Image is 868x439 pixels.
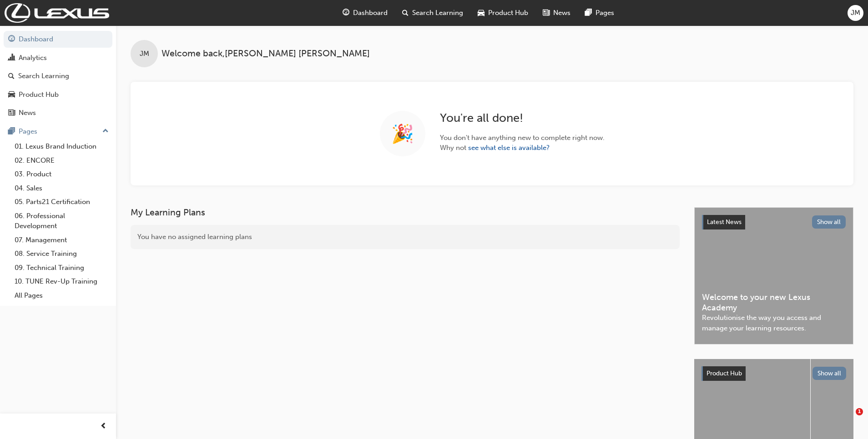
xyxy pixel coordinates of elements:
[694,207,853,344] a: Latest NewsShow allWelcome to your new Lexus AcademyRevolutionise the way you access and manage y...
[702,313,846,333] span: Revolutionise the way you access and manage your learning resources.
[851,8,860,18] span: JM
[11,140,112,154] a: 01. Lexus Brand Induction
[595,8,614,18] span: Pages
[140,49,149,59] span: JM
[848,5,863,21] button: JM
[102,125,109,137] span: up-icon
[343,7,349,19] span: guage-icon
[8,128,15,136] span: pages-icon
[19,53,47,63] div: Analytics
[11,209,112,233] a: 06. Professional Development
[412,8,463,18] span: Search Learning
[4,105,112,121] a: News
[11,247,112,261] a: 08. Service Training
[335,4,395,22] a: guage-iconDashboard
[8,91,15,99] span: car-icon
[812,367,847,380] button: Show all
[440,133,605,143] span: You don't have anything new to complete right now.
[19,126,37,137] div: Pages
[8,109,15,117] span: news-icon
[702,292,846,313] span: Welcome to your new Lexus Academy
[131,225,680,249] div: You have no assigned learning plans
[468,144,550,152] a: see what else is available?
[353,8,388,18] span: Dashboard
[18,71,69,81] div: Search Learning
[707,369,742,377] span: Product Hub
[812,215,846,229] button: Show all
[4,31,112,48] a: Dashboard
[131,207,680,218] h3: My Learning Plans
[543,7,550,19] span: news-icon
[440,143,605,153] span: Why not
[391,129,414,139] span: 🎉
[395,4,470,22] a: search-iconSearch Learning
[11,274,112,289] a: 10. TUNE Rev-Up Training
[8,35,15,44] span: guage-icon
[19,90,59,100] div: Product Hub
[440,111,605,125] h2: You're all done!
[19,108,36,118] div: News
[478,7,484,19] span: car-icon
[402,7,409,19] span: search-icon
[578,4,621,22] a: pages-iconPages
[535,4,578,22] a: news-iconNews
[161,49,370,59] span: Welcome back , [PERSON_NAME] [PERSON_NAME]
[553,8,570,18] span: News
[856,408,863,415] span: 1
[11,167,112,181] a: 03. Product
[701,366,846,381] a: Product HubShow all
[11,233,112,247] a: 07. Management
[837,408,859,430] iframe: Intercom live chat
[8,72,15,80] span: search-icon
[4,86,112,103] a: Product Hub
[8,54,15,62] span: chart-icon
[702,215,846,229] a: Latest NewsShow all
[4,123,112,140] button: Pages
[100,421,107,432] span: prev-icon
[488,8,528,18] span: Product Hub
[11,289,112,303] a: All Pages
[707,218,742,226] span: Latest News
[11,154,112,168] a: 02. ENCORE
[4,68,112,85] a: Search Learning
[11,195,112,209] a: 05. Parts21 Certification
[11,181,112,195] a: 04. Sales
[470,4,535,22] a: car-iconProduct Hub
[5,3,109,23] img: Trak
[11,261,112,275] a: 09. Technical Training
[4,29,112,123] button: DashboardAnalyticsSearch LearningProduct HubNews
[585,7,592,19] span: pages-icon
[4,50,112,66] a: Analytics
